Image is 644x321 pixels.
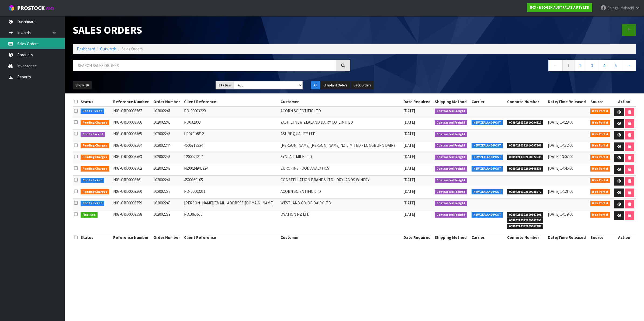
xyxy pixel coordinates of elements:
[100,46,117,51] a: Outwards
[403,166,415,171] span: [DATE]
[81,132,105,137] span: Goods Packed
[507,166,543,172] span: 00894210392610108536
[403,131,415,136] span: [DATE]
[73,24,350,36] h1: Sales Orders
[612,233,636,242] th: Action
[403,143,415,148] span: [DATE]
[183,187,279,198] td: PO-00003211
[548,143,573,148] span: [DATE] 14:32:00
[590,109,610,114] span: Web Portal
[590,143,610,148] span: Web Portal
[403,177,415,182] span: [DATE]
[81,166,109,172] span: Pending Charges
[403,189,415,194] span: [DATE]
[279,233,402,242] th: Customer
[435,109,467,114] span: Contracted Freight
[403,200,415,205] span: [DATE]
[17,5,45,12] span: ProStock
[548,60,563,71] a: ←
[152,141,183,152] td: 102002244
[530,5,589,10] strong: N03 - NEOGEN AUSTRALASIA PTY LTD
[586,60,598,71] a: 3
[472,155,503,160] span: NEW ZEALAND POST
[152,164,183,176] td: 102002242
[507,155,543,160] span: 00894210392610022535
[402,233,433,242] th: Date Required
[507,120,543,125] span: 00894210392610094310
[548,166,573,171] span: [DATE] 14:46:00
[435,178,467,183] span: Contracted Freight
[590,201,610,206] span: Web Portal
[152,198,183,210] td: 102002240
[183,176,279,187] td: 4500069105
[183,141,279,152] td: 4506718524
[622,60,636,71] a: →
[590,189,610,195] span: Web Portal
[81,143,109,148] span: Pending Charges
[472,120,503,125] span: NEW ZEALAND POST
[402,97,433,106] th: Date Required
[548,189,573,194] span: [DATE] 14:21:00
[279,152,402,164] td: SYNLAIT MILK LTD
[590,178,610,183] span: Web Portal
[472,189,503,195] span: NEW ZEALAND POST
[279,210,402,233] td: OVATION NZ LTD
[46,6,54,11] small: WMS
[590,132,610,137] span: Web Portal
[548,154,573,159] span: [DATE] 13:07:00
[472,212,503,218] span: NEW ZEALAND POST
[183,233,279,242] th: Client Reference
[73,81,92,90] button: Show: 10
[152,233,183,242] th: Order Number
[311,81,320,90] button: All
[152,130,183,141] td: 102002245
[183,118,279,130] td: PO032808
[507,189,543,195] span: 00894210392610088272
[79,97,112,106] th: Status
[112,187,152,198] td: N03-ORD0003560
[470,233,506,242] th: Carrier
[590,120,610,125] span: Web Portal
[590,166,610,172] span: Web Portal
[183,130,279,141] td: LP07016812
[279,130,402,141] td: ASURE QUALITY LTD
[112,106,152,118] td: N03-ORD0003567
[590,155,610,160] span: Web Portal
[435,166,467,172] span: Contracted Freight
[279,141,402,152] td: [PERSON_NAME] [PERSON_NAME] NZ LIMITED - LONGBURN DAIRY
[112,210,152,233] td: N03-ORD0003558
[358,60,636,73] nav: Page navigation
[112,130,152,141] td: N03-ORD0003565
[506,97,546,106] th: Connote Number
[433,233,470,242] th: Shipping Method
[562,60,574,71] a: 1
[546,97,589,106] th: Date/Time Released
[507,143,543,148] span: 00894210392610097366
[183,106,279,118] td: PO-00003220
[435,132,467,137] span: Contracted Freight
[279,106,402,118] td: ACORN SCIENTIFIC LTD
[152,97,183,106] th: Order Number
[183,210,279,233] td: PO1065650
[152,176,183,187] td: 102002241
[112,118,152,130] td: N03-ORD0003566
[81,109,104,114] span: Goods Picked
[152,152,183,164] td: 102002243
[589,97,612,106] th: Source
[81,201,104,206] span: Goods Picked
[470,97,506,106] th: Carrier
[81,189,109,195] span: Pending Charges
[472,166,503,172] span: NEW ZEALAND POST
[598,60,610,71] a: 4
[589,233,612,242] th: Source
[435,155,467,160] span: Contracted Freight
[590,212,610,218] span: Web Portal
[81,120,109,125] span: Pending Charges
[507,212,543,218] span: 00894210392609667501
[279,164,402,176] td: EUROFINS FOOD ANALYTICS
[403,108,415,113] span: [DATE]
[279,118,402,130] td: YASHILI NEW ZEALAND DAIRY CO. LIMITED
[620,5,634,11] span: Mahachi
[183,198,279,210] td: [PERSON_NAME][EMAIL_ADDRESS][DOMAIN_NAME]
[279,176,402,187] td: CONSTELLATION BRANDS LTD - DRYLANDS WINERY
